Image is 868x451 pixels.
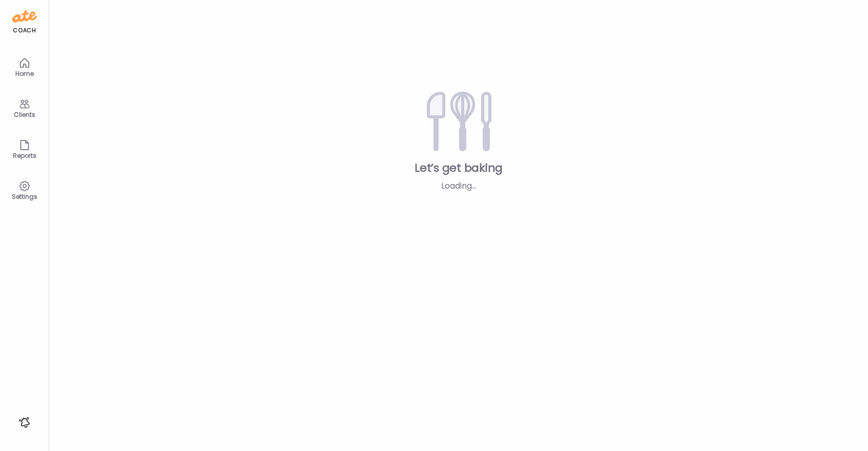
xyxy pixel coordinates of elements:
[12,8,37,25] img: ate
[13,26,36,35] div: coach
[66,160,852,176] div: Let’s get baking
[387,180,530,192] div: Loading...
[6,111,43,118] div: Clients
[6,70,43,77] div: Home
[6,193,43,200] div: Settings
[6,152,43,159] div: Reports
